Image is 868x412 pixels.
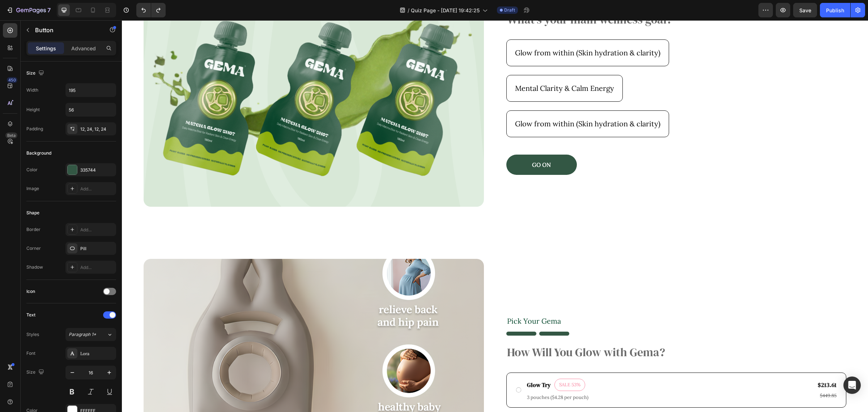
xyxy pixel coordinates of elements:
div: Width [26,87,38,93]
span: Quiz Page - [DATE] 19:42:25 [411,7,480,14]
p: Glow from within (Skin hydration & clarity) [393,28,539,37]
div: Beta [5,133,17,138]
div: $213.61 [695,360,715,369]
div: 12, 24, 12, 24 [80,126,114,133]
div: Font [26,350,35,357]
div: Lora [80,350,114,357]
p: Pick Your Gema [385,296,724,306]
div: Border [26,226,41,233]
div: Height [26,106,40,113]
div: Styles [26,331,39,338]
div: Open Intercom Messenger [843,377,861,394]
button: 7 [3,3,54,17]
p: Settings [36,45,56,52]
div: Pill [80,245,114,252]
p: Glow Try [405,360,429,369]
div: Size [26,367,46,377]
button: Save [793,3,817,17]
div: Size [26,68,46,78]
button: Paragraph 1* [65,328,116,341]
div: Shape [26,210,39,216]
div: 335744 [80,167,114,173]
div: Text [26,312,35,318]
span: Save [799,7,811,13]
button: Publish [820,3,850,17]
button: <p>Mental Clarity &amp; Calm Energy</p> [384,55,501,81]
img: gempages_543135610253083507-eb64c385-6339-43dd-a63b-8989961098b0.png [384,311,447,315]
input: Auto [66,103,116,116]
span: Paragraph 1* [69,331,96,338]
div: Padding [26,126,43,132]
div: Add... [80,264,114,271]
div: Color [26,167,38,173]
div: Background [26,150,51,156]
div: 450 [7,77,17,83]
div: Publish [826,7,844,14]
div: Add... [80,186,114,192]
div: Image [26,185,39,192]
div: Add... [80,227,114,233]
div: $449.85 [695,372,715,379]
iframe: Design area [122,20,868,412]
p: 7 [47,6,51,14]
div: Corner [26,245,41,252]
p: 3 pouches ($4.28 per pouch) [405,374,689,381]
input: Auto [66,84,116,97]
span: Draft [504,7,515,13]
pre: SALE 53% [433,359,463,371]
div: Shadow [26,264,43,270]
div: Icon [26,288,35,295]
p: GO ON [410,141,429,148]
button: <p>Glow from within (Skin hydration &amp; clarity)</p> [384,90,547,117]
div: Undo/Redo [136,3,166,17]
p: Mental Clarity & Calm Energy [393,63,492,73]
span: / [408,7,409,14]
p: Advanced [71,45,96,52]
h2: How Will You Glow with Gema? [384,324,725,341]
button: <p>GO ON</p> [384,134,455,155]
p: Glow from within (Skin hydration & clarity) [393,99,539,108]
p: Button [35,26,97,34]
button: <p>Glow from within (Skin hydration &amp; clarity)</p> [384,19,547,46]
